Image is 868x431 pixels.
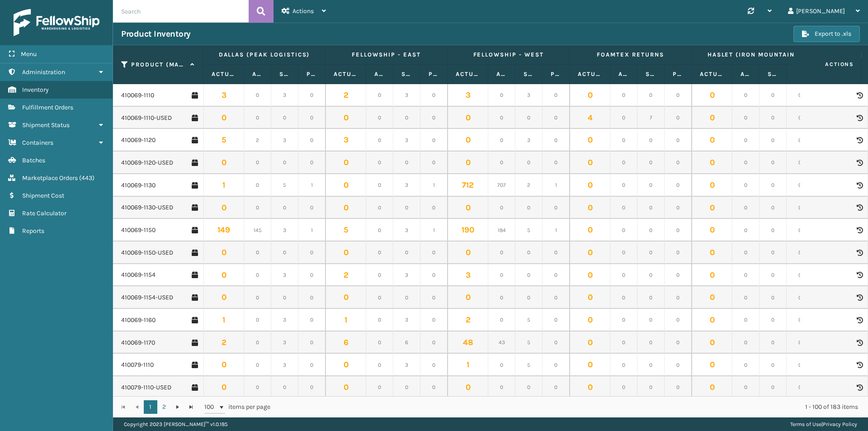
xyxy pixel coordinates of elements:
[732,309,759,332] td: 0
[488,219,515,242] td: 184
[542,107,570,129] td: 0
[797,57,859,72] span: Actions
[542,286,570,309] td: 0
[244,197,271,219] td: 0
[325,129,366,152] td: 3
[366,174,393,197] td: 0
[542,174,570,197] td: 1
[488,129,515,152] td: 0
[121,158,173,167] a: 410069-1120-USED
[420,242,448,264] td: 0
[393,286,420,309] td: 0
[393,197,420,219] td: 0
[732,242,759,264] td: 0
[515,129,542,152] td: 3
[542,129,570,152] td: 0
[420,286,448,309] td: 0
[298,219,325,242] td: 1
[393,107,420,129] td: 0
[204,403,218,412] span: 100
[610,107,637,129] td: 0
[448,309,488,332] td: 2
[515,264,542,287] td: 0
[578,51,683,59] label: Foamtex Returns
[637,197,665,219] td: 0
[244,219,271,242] td: 145
[570,84,610,107] td: 0
[121,360,154,369] a: 410079-1110
[692,107,732,129] td: 0
[157,400,171,414] a: 2
[121,316,156,325] a: 410069-1160
[570,129,610,152] td: 0
[665,219,692,242] td: 0
[637,219,665,242] td: 0
[121,28,191,39] h3: Product Inventory
[121,293,173,302] a: 410069-1154-USED
[570,242,610,264] td: 0
[515,219,542,242] td: 5
[618,70,629,78] label: Available
[203,84,244,107] td: 3
[692,264,732,287] td: 0
[448,174,488,197] td: 712
[244,332,271,354] td: 0
[298,84,325,107] td: 0
[121,114,172,123] a: 410069-1110-USED
[203,129,244,152] td: 5
[271,152,298,174] td: 0
[610,84,637,107] td: 0
[515,286,542,309] td: 0
[732,152,759,174] td: 0
[692,219,732,242] td: 0
[692,197,732,219] td: 0
[488,152,515,174] td: 0
[665,84,692,107] td: 0
[325,286,366,309] td: 0
[244,174,271,197] td: 0
[515,309,542,332] td: 5
[787,219,814,242] td: 0
[203,152,244,174] td: 0
[244,242,271,264] td: 0
[857,137,862,143] i: Product Activity
[298,242,325,264] td: 0
[857,227,862,233] i: Product Activity
[610,242,637,264] td: 0
[793,26,860,42] button: Export to .xls
[420,219,448,242] td: 1
[203,286,244,309] td: 0
[22,174,78,182] span: Marketplace Orders
[448,107,488,129] td: 0
[637,152,665,174] td: 0
[448,152,488,174] td: 0
[515,152,542,174] td: 0
[488,84,515,107] td: 0
[665,107,692,129] td: 0
[393,264,420,287] td: 3
[22,68,65,76] span: Administration
[22,209,66,217] span: Rate Calculator
[637,264,665,287] td: 0
[570,286,610,309] td: 0
[366,264,393,287] td: 0
[448,129,488,152] td: 0
[823,421,857,427] a: Privacy Policy
[271,129,298,152] td: 3
[21,50,37,58] span: Menu
[732,286,759,309] td: 0
[203,219,244,242] td: 149
[325,152,366,174] td: 0
[448,84,488,107] td: 3
[700,70,724,78] label: Actual Quantity
[184,400,198,414] a: Go to the last page
[692,84,732,107] td: 0
[610,264,637,287] td: 0
[393,84,420,107] td: 3
[637,309,665,332] td: 0
[610,174,637,197] td: 0
[212,51,317,59] label: Dallas (Peak Logistics)
[790,421,821,427] a: Terms of Use
[298,264,325,287] td: 0
[570,219,610,242] td: 0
